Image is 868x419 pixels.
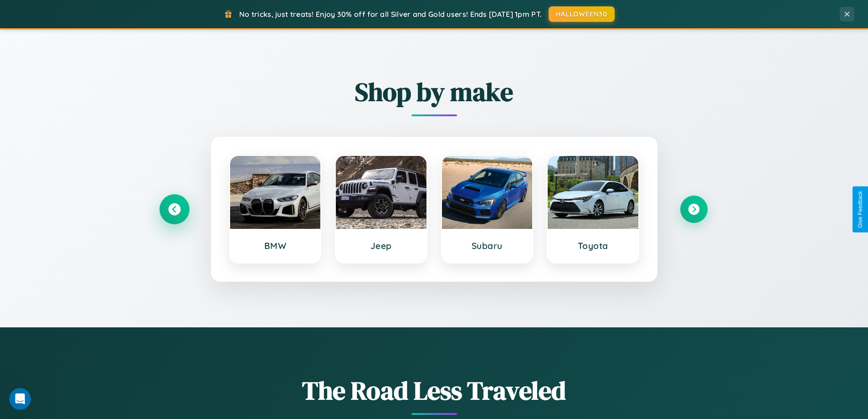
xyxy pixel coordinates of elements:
[549,6,615,22] button: HALLOWEEN30
[239,10,542,19] span: No tricks, just treats! Enjoy 30% off for all Silver and Gold users! Ends [DATE] 1pm PT.
[857,191,863,228] div: Give Feedback
[345,240,417,251] h3: Jeep
[557,240,629,251] h3: Toyota
[161,373,708,408] h1: The Road Less Traveled
[161,74,708,109] h2: Shop by make
[451,240,524,251] h3: Subaru
[239,240,312,251] h3: BMW
[9,388,31,410] iframe: Intercom live chat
